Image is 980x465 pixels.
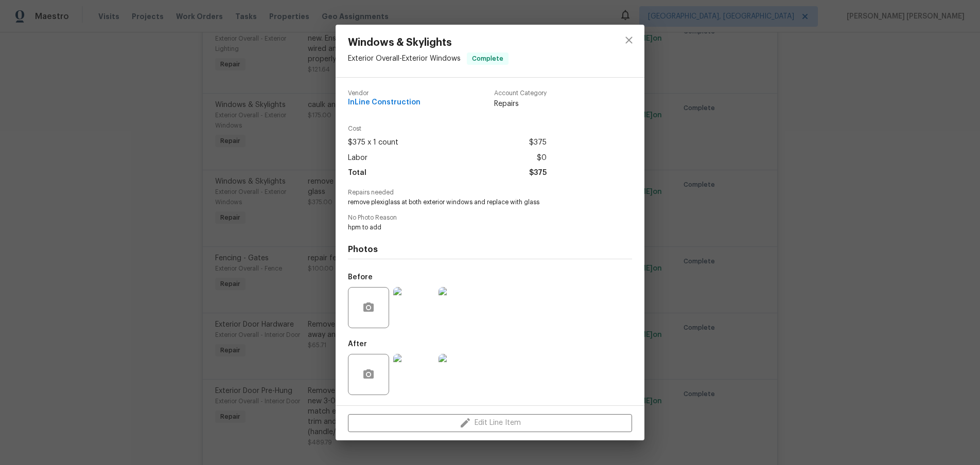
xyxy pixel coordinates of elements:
[348,55,461,62] span: Exterior Overall - Exterior Windows
[348,244,632,255] h4: Photos
[348,126,547,132] span: Cost
[348,99,421,106] span: InLine Construction
[348,135,398,150] span: $375 x 1 count
[494,90,547,97] span: Account Category
[537,151,547,166] span: $0
[348,214,632,221] span: No Photo Reason
[617,28,641,52] button: close
[348,90,421,97] span: Vendor
[348,274,373,281] h5: Before
[348,341,367,348] h5: After
[348,166,366,181] span: Total
[348,189,632,196] span: Repairs needed
[348,198,604,207] span: remove plexiglass at both exterior windows and replace with glass
[529,166,547,181] span: $375
[494,99,547,109] span: Repairs
[529,135,547,150] span: $375
[348,223,604,232] span: hpm to add
[348,151,367,166] span: Labor
[468,53,507,64] span: Complete
[348,37,509,48] span: Windows & Skylights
